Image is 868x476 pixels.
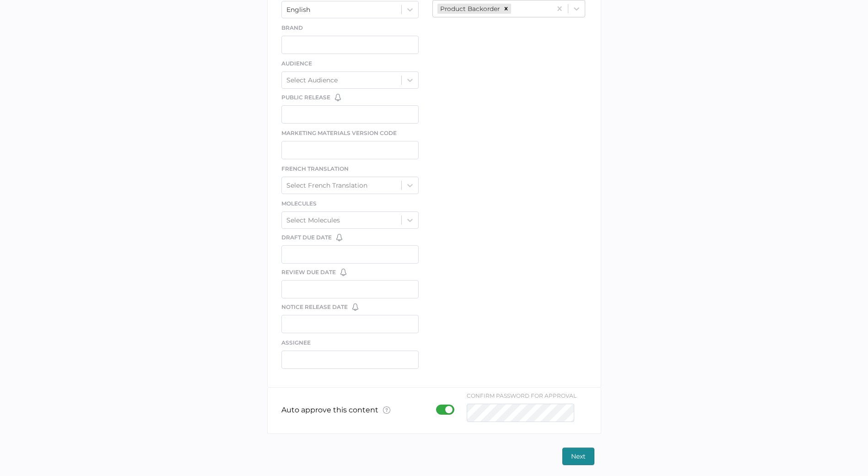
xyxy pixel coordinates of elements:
span: Molecules [281,200,317,207]
img: bell-default.8986a8bf.svg [336,234,342,241]
span: Marketing Materials Version Code [281,130,397,136]
div: confirm password for approval [467,392,577,399]
button: Next [562,448,594,465]
span: Review Due Date [281,268,336,276]
span: Audience [281,60,312,67]
img: bell-default.8986a8bf.svg [335,94,341,101]
div: English [286,5,310,14]
div: Select Audience [286,76,338,84]
span: Brand [281,24,303,31]
div: Product Backorder [437,4,501,14]
img: bell-default.8986a8bf.svg [340,269,346,276]
span: French Translation [281,165,349,172]
span: Next [571,448,586,465]
span: Public Release [281,93,330,102]
span: Assignee [281,339,311,346]
img: bell-default.8986a8bf.svg [352,303,358,311]
p: Auto approve this content [281,406,390,416]
div: Select Molecules [286,216,340,224]
img: tooltip-default.0a89c667.svg [383,406,390,414]
div: Select French Translation [286,181,367,189]
span: Notice Release Date [281,303,348,311]
span: Draft Due Date [281,233,332,242]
